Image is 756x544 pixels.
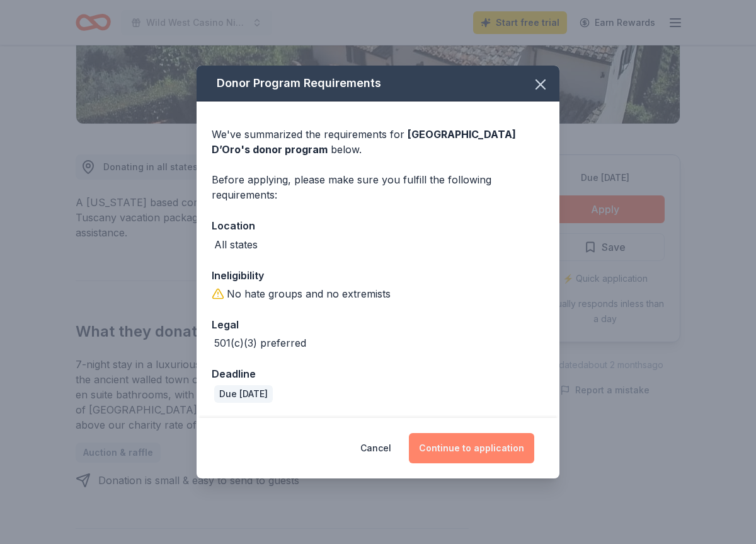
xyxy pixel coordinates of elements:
[214,237,258,252] div: All states
[212,217,544,234] div: Location
[212,127,544,157] div: We've summarized the requirements for below.
[197,66,559,101] div: Donor Program Requirements
[212,366,544,382] div: Deadline
[227,286,391,301] div: No hate groups and no extremists
[212,172,544,202] div: Before applying, please make sure you fulfill the following requirements:
[212,316,544,333] div: Legal
[360,433,391,463] button: Cancel
[212,267,544,284] div: Ineligibility
[214,335,306,350] div: 501(c)(3) preferred
[409,433,534,463] button: Continue to application
[214,385,273,403] div: Due [DATE]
